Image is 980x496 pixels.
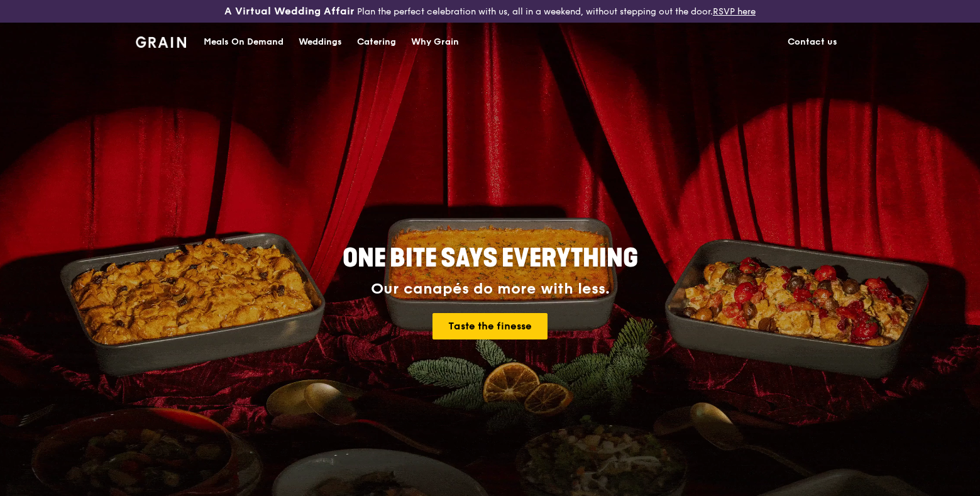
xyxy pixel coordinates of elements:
[299,23,342,61] div: Weddings
[204,23,284,61] div: Meals On Demand
[291,23,350,61] a: Weddings
[713,6,756,17] a: RSVP here
[357,23,396,61] div: Catering
[224,5,355,18] h3: A Virtual Wedding Affair
[350,23,404,61] a: Catering
[343,243,638,273] span: ONE BITE SAYS EVERYTHING
[163,5,817,18] div: Plan the perfect celebration with us, all in a weekend, without stepping out the door.
[264,280,717,298] div: Our canapés do more with less.
[136,36,187,48] img: Grain
[411,23,459,61] div: Why Grain
[432,313,548,339] a: Taste the finesse
[136,22,187,60] a: GrainGrain
[780,23,845,61] a: Contact us
[404,23,466,61] a: Why Grain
